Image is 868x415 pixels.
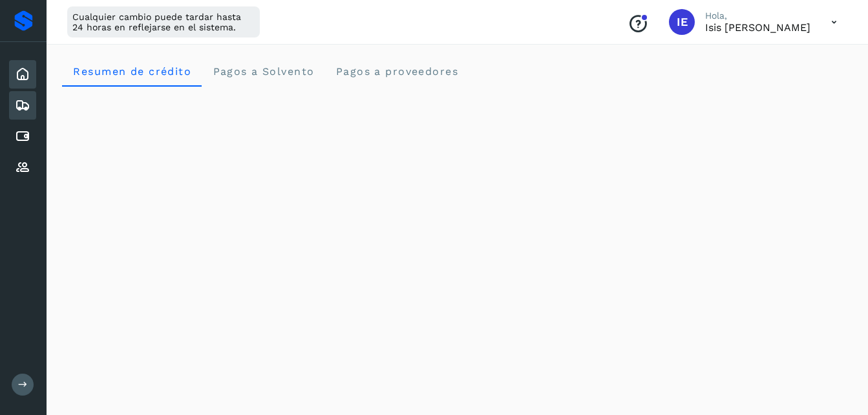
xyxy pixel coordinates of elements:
[72,65,191,78] span: Resumen de crédito
[9,122,36,151] div: Cuentas por pagar
[705,10,810,21] p: Hola,
[9,60,36,89] div: Inicio
[335,65,458,78] span: Pagos a proveedores
[67,6,260,37] div: Cualquier cambio puede tardar hasta 24 horas en reflejarse en el sistema.
[9,91,36,120] div: Embarques
[9,153,36,182] div: Proveedores
[212,65,314,78] span: Pagos a Solvento
[705,21,810,34] p: Isis Efigenia Lopez Cruz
